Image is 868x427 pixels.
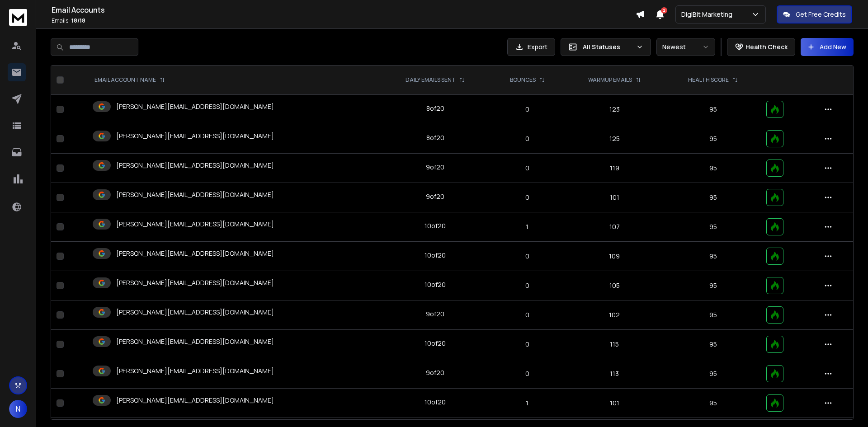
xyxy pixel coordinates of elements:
[426,192,444,201] div: 9 of 20
[116,366,274,375] p: [PERSON_NAME][EMAIL_ADDRESS][DOMAIN_NAME]
[564,124,665,154] td: 125
[665,183,761,212] td: 95
[116,220,274,229] p: [PERSON_NAME][EMAIL_ADDRESS][DOMAIN_NAME]
[116,278,274,287] p: [PERSON_NAME][EMAIL_ADDRESS][DOMAIN_NAME]
[496,193,559,202] p: 0
[426,163,444,172] div: 9 of 20
[426,368,444,377] div: 9 of 20
[496,281,559,290] p: 0
[665,271,761,300] td: 95
[496,164,559,173] p: 0
[564,183,665,212] td: 101
[116,308,274,317] p: [PERSON_NAME][EMAIL_ADDRESS][DOMAIN_NAME]
[564,95,665,124] td: 123
[116,190,274,199] p: [PERSON_NAME][EMAIL_ADDRESS][DOMAIN_NAME]
[727,38,795,56] button: Health Check
[796,10,846,19] p: Get Free Credits
[425,221,446,230] div: 10 of 20
[94,76,165,84] div: EMAIL ACCOUNT NAME
[665,154,761,183] td: 95
[564,271,665,300] td: 105
[425,398,446,407] div: 10 of 20
[496,399,559,408] p: 1
[9,400,27,418] button: N
[425,339,446,348] div: 10 of 20
[665,389,761,418] td: 95
[661,7,667,14] span: 2
[426,310,444,319] div: 9 of 20
[665,359,761,389] td: 95
[564,389,665,418] td: 101
[564,242,665,271] td: 109
[426,133,444,142] div: 8 of 20
[665,124,761,154] td: 95
[52,17,636,24] p: Emails :
[496,252,559,261] p: 0
[406,76,456,84] p: DAILY EMAILS SENT
[801,38,854,56] button: Add New
[116,102,274,111] p: [PERSON_NAME][EMAIL_ADDRESS][DOMAIN_NAME]
[116,249,274,258] p: [PERSON_NAME][EMAIL_ADDRESS][DOMAIN_NAME]
[564,359,665,389] td: 113
[116,396,274,405] p: [PERSON_NAME][EMAIL_ADDRESS][DOMAIN_NAME]
[496,105,559,114] p: 0
[665,242,761,271] td: 95
[496,222,559,231] p: 1
[71,17,85,24] span: 18 / 18
[777,5,852,23] button: Get Free Credits
[507,38,555,56] button: Export
[116,131,274,141] p: [PERSON_NAME][EMAIL_ADDRESS][DOMAIN_NAME]
[588,76,632,84] p: WARMUP EMAILS
[681,10,736,19] p: DigiBit Marketing
[564,330,665,359] td: 115
[426,104,444,113] div: 8 of 20
[425,280,446,289] div: 10 of 20
[510,76,536,84] p: BOUNCES
[496,310,559,319] p: 0
[9,9,27,26] img: logo
[665,330,761,359] td: 95
[52,5,636,15] h1: Email Accounts
[564,212,665,242] td: 107
[688,76,729,84] p: HEALTH SCORE
[564,154,665,183] td: 119
[496,340,559,349] p: 0
[745,42,788,52] p: Health Check
[496,369,559,378] p: 0
[425,251,446,260] div: 10 of 20
[583,42,632,52] p: All Statuses
[496,134,559,143] p: 0
[564,300,665,330] td: 102
[656,38,715,56] button: Newest
[665,95,761,124] td: 95
[116,337,274,346] p: [PERSON_NAME][EMAIL_ADDRESS][DOMAIN_NAME]
[665,212,761,242] td: 95
[116,161,274,170] p: [PERSON_NAME][EMAIL_ADDRESS][DOMAIN_NAME]
[665,300,761,330] td: 95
